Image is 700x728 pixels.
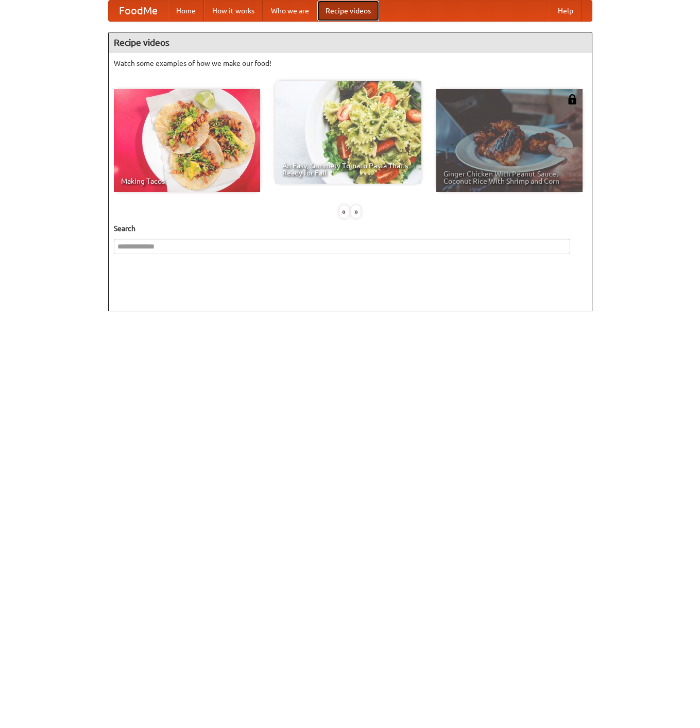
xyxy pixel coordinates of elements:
p: Watch some examples of how we make our food! [114,58,587,68]
span: Making Tacos [121,177,253,185]
div: « [339,205,349,218]
a: Who we are [263,1,317,21]
a: FoodMe [109,1,168,21]
h4: Recipe videos [109,32,592,53]
h5: Search [114,223,587,234]
a: Help [550,1,582,21]
a: Home [168,1,204,21]
a: An Easy, Summery Tomato Pasta That's Ready for Fall [275,81,421,184]
a: How it works [204,1,263,21]
a: Making Tacos [114,89,260,192]
img: 483408.png [567,94,577,104]
div: » [351,205,361,218]
span: An Easy, Summery Tomato Pasta That's Ready for Fall [282,162,414,176]
a: Recipe videos [317,1,379,21]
